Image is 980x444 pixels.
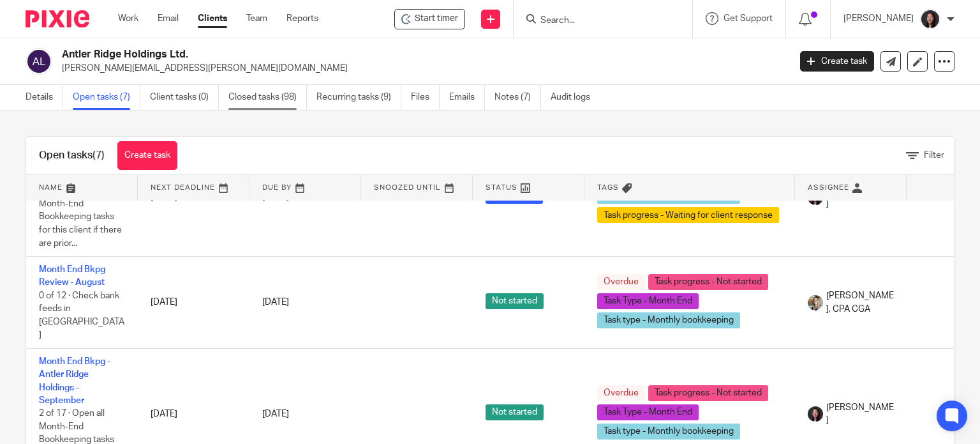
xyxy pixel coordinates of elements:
[316,85,401,110] a: Recurring tasks (9)
[808,295,823,310] img: Chrissy%20McGale%20Bio%20Pic%201.jpg
[486,404,544,420] span: Not started
[648,385,768,401] span: Task progress - Not started
[62,48,637,61] h2: Antler Ridge Holdings Ltd.
[26,85,63,110] a: Details
[39,265,105,287] a: Month End Bkpg Review - August
[597,385,645,401] span: Overdue
[117,141,177,170] a: Create task
[62,62,781,75] p: [PERSON_NAME][EMAIL_ADDRESS][PERSON_NAME][DOMAIN_NAME]
[39,186,122,247] span: 2 of 17 · Open all Month-End Bookkeeping tasks for this client if there are prior...
[198,12,227,25] a: Clients
[246,12,267,25] a: Team
[924,151,944,160] span: Filter
[26,10,89,27] img: Pixie
[138,257,249,349] td: [DATE]
[597,293,699,309] span: Task Type - Month End
[724,14,773,23] span: Get Support
[158,12,179,25] a: Email
[597,207,779,223] span: Task progress - Waiting for client response
[39,149,105,162] h1: Open tasks
[597,274,645,290] span: Overdue
[411,85,440,110] a: Files
[800,51,874,72] a: Create task
[597,312,740,328] span: Task type - Monthly bookkeeping
[597,184,619,191] span: Tags
[39,291,124,340] span: 0 of 12 · Check bank feeds in [GEOGRAPHIC_DATA]
[494,85,541,110] a: Notes (7)
[228,85,307,110] a: Closed tasks (98)
[93,150,105,160] span: (7)
[826,401,894,427] span: [PERSON_NAME]
[486,293,544,309] span: Not started
[920,9,940,29] img: Lili%20square.jpg
[539,15,654,27] input: Search
[118,12,138,25] a: Work
[262,298,289,307] span: [DATE]
[808,406,823,422] img: Lili%20square.jpg
[39,357,110,405] a: Month End Bkpg - Antler Ridge Holdings - September
[597,404,699,420] span: Task Type - Month End
[374,184,441,191] span: Snoozed Until
[449,85,485,110] a: Emails
[73,85,140,110] a: Open tasks (7)
[26,48,52,75] img: svg%3E
[286,12,318,25] a: Reports
[486,184,517,191] span: Status
[415,12,458,26] span: Start timer
[597,424,740,440] span: Task type - Monthly bookkeeping
[394,9,465,29] div: Antler Ridge Holdings Ltd.
[826,289,894,316] span: [PERSON_NAME], CPA CGA
[648,274,768,290] span: Task progress - Not started
[262,410,289,418] span: [DATE]
[551,85,600,110] a: Audit logs
[150,85,219,110] a: Client tasks (0)
[843,12,914,25] p: [PERSON_NAME]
